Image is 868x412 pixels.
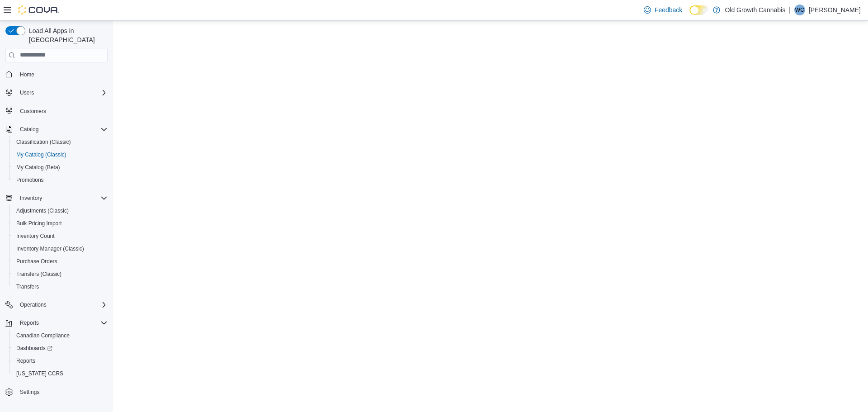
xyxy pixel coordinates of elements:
[13,269,65,279] a: Transfers (Classic)
[13,355,108,366] span: Reports
[13,343,108,354] span: Dashboards
[16,151,66,158] span: My Catalog (Classic)
[13,231,58,242] a: Inventory Count
[20,388,39,396] span: Settings
[18,5,59,14] img: Cova
[2,104,111,118] button: Customers
[16,69,108,80] span: Home
[9,136,111,148] button: Classification (Classic)
[13,218,108,229] span: Bulk Pricing Import
[16,258,57,265] span: Purchase Orders
[16,193,108,204] span: Inventory
[16,387,43,398] a: Settings
[9,255,111,268] button: Purchase Orders
[16,317,108,328] span: Reports
[2,86,111,99] button: Users
[16,87,38,98] button: Users
[16,245,84,252] span: Inventory Manager (Classic)
[16,176,44,184] span: Promotions
[13,149,70,160] a: My Catalog (Classic)
[16,124,108,135] span: Catalog
[16,105,108,117] span: Customers
[13,343,56,354] a: Dashboards
[9,161,111,174] button: My Catalog (Beta)
[9,342,111,355] a: Dashboards
[16,370,63,377] span: [US_STATE] CCRS
[16,357,35,365] span: Reports
[13,330,73,341] a: Canadian Compliance
[13,162,64,173] a: My Catalog (Beta)
[13,368,67,379] a: [US_STATE] CCRS
[13,162,108,173] span: My Catalog (Beta)
[795,5,804,15] span: WC
[16,69,38,80] a: Home
[13,243,108,254] span: Inventory Manager (Classic)
[20,108,46,115] span: Customers
[13,281,42,292] a: Transfers
[16,138,71,146] span: Classification (Classic)
[16,345,52,352] span: Dashboards
[25,26,108,44] span: Load All Apps in [GEOGRAPHIC_DATA]
[794,5,805,15] div: Will Cummer
[13,243,88,254] a: Inventory Manager (Classic)
[9,329,111,342] button: Canadian Compliance
[2,385,111,398] button: Settings
[20,194,42,202] span: Inventory
[16,106,50,117] a: Customers
[16,193,46,204] button: Inventory
[789,5,791,15] p: |
[9,367,111,380] button: [US_STATE] CCRS
[13,205,72,216] a: Adjustments (Classic)
[16,299,50,310] button: Operations
[9,355,111,367] button: Reports
[9,174,111,186] button: Promotions
[640,1,686,19] a: Feedback
[20,301,47,308] span: Operations
[9,242,111,255] button: Inventory Manager (Classic)
[13,368,108,379] span: Washington CCRS
[13,218,66,229] a: Bulk Pricing Import
[20,89,34,96] span: Users
[2,192,111,204] button: Inventory
[9,148,111,161] button: My Catalog (Classic)
[13,281,108,292] span: Transfers
[13,269,108,279] span: Transfers (Classic)
[16,124,42,135] button: Catalog
[16,164,60,171] span: My Catalog (Beta)
[2,317,111,329] button: Reports
[13,355,39,366] a: Reports
[2,298,111,311] button: Operations
[16,317,42,328] button: Reports
[16,283,39,290] span: Transfers
[9,268,111,280] button: Transfers (Classic)
[689,5,708,15] input: Dark Mode
[725,5,785,15] p: Old Growth Cannabis
[16,270,61,278] span: Transfers (Classic)
[16,87,108,98] span: Users
[9,280,111,293] button: Transfers
[16,232,55,240] span: Inventory Count
[9,204,111,217] button: Adjustments (Classic)
[9,217,111,230] button: Bulk Pricing Import
[20,126,38,133] span: Catalog
[689,15,690,15] span: Dark Mode
[16,386,108,398] span: Settings
[809,5,861,15] p: [PERSON_NAME]
[2,68,111,81] button: Home
[13,330,108,341] span: Canadian Compliance
[16,220,62,227] span: Bulk Pricing Import
[13,137,75,147] a: Classification (Classic)
[16,207,69,214] span: Adjustments (Classic)
[13,256,108,267] span: Purchase Orders
[13,149,108,160] span: My Catalog (Classic)
[655,5,682,14] span: Feedback
[20,319,39,327] span: Reports
[13,256,61,267] a: Purchase Orders
[20,71,34,78] span: Home
[13,231,108,242] span: Inventory Count
[13,175,47,185] a: Promotions
[9,230,111,242] button: Inventory Count
[16,299,108,310] span: Operations
[13,205,108,216] span: Adjustments (Classic)
[13,175,108,185] span: Promotions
